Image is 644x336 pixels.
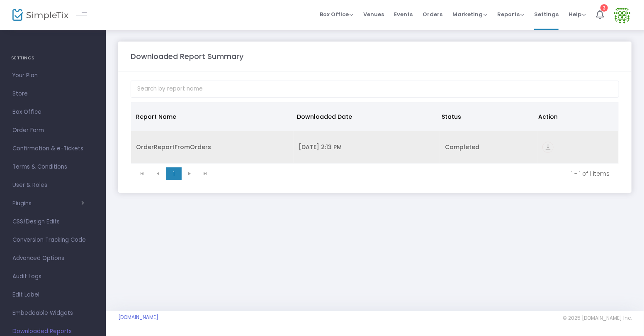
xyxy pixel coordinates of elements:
div: Data table [131,102,619,164]
span: CSS/Design Edits [12,216,93,227]
span: Conversion Tracking Code [12,235,93,245]
th: Downloaded Date [292,102,437,131]
th: Status [437,102,533,131]
div: 9/24/2025 2:13 PM [299,143,435,151]
span: User & Roles [12,180,93,191]
a: vertical_align_bottom [542,144,554,152]
span: Orders [423,4,442,25]
span: Confirmation & e-Tickets [12,143,93,154]
a: [DOMAIN_NAME] [118,314,158,321]
i: vertical_align_bottom [542,142,554,153]
span: Box Office [320,10,353,18]
div: OrderReportFromOrders [136,143,289,151]
span: Audit Logs [12,271,93,282]
span: Advanced Options [12,253,93,264]
span: Events [394,4,413,25]
span: Settings [534,4,559,25]
div: 3 [600,4,608,12]
th: Action [533,102,614,131]
div: https://go.SimpleTix.com/cn5sg [542,142,614,153]
span: Page 1 [166,167,182,180]
span: Terms & Conditions [12,162,93,172]
span: Order Form [12,125,93,136]
span: © 2025 [DOMAIN_NAME] Inc. [563,315,632,321]
span: Reports [497,10,524,18]
kendo-pager-info: 1 - 1 of 1 items [219,169,610,178]
button: Plugins [12,200,84,207]
th: Report Name [131,102,292,131]
span: Box Office [12,107,93,118]
span: Your Plan [12,70,93,81]
input: Search by report name [131,81,619,98]
m-panel-title: Downloaded Report Summary [131,51,243,62]
div: Completed [445,143,532,151]
span: Edit Label [12,289,93,300]
span: Embeddable Widgets [12,308,93,319]
span: Store [12,88,93,99]
span: Help [569,10,586,18]
span: Venues [363,4,384,25]
span: Marketing [452,10,487,18]
h4: SETTINGS [11,50,95,66]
